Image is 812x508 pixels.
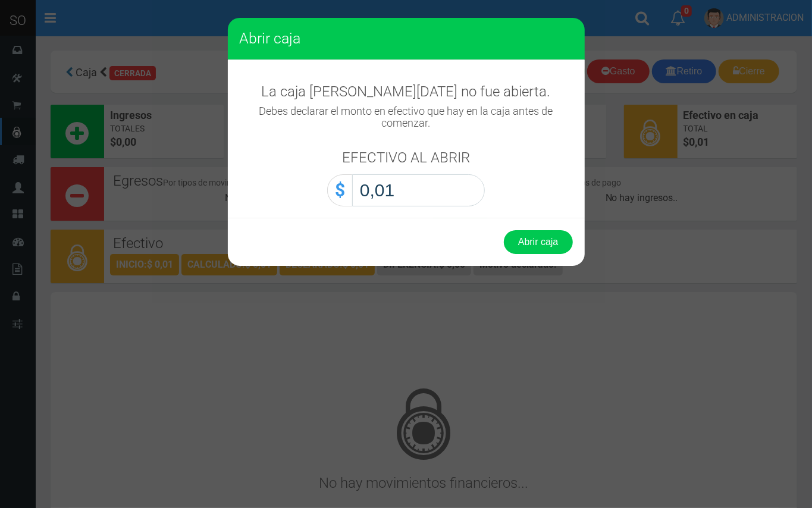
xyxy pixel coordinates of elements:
[240,30,573,48] h3: Abrir caja
[240,84,573,99] h3: La caja [PERSON_NAME][DATE] no fue abierta.
[504,230,573,254] button: Abrir caja
[335,180,345,200] strong: $
[342,150,470,165] h3: EFECTIVO AL ABRIR
[240,105,573,129] h4: Debes declarar el monto en efectivo que hay en la caja antes de comenzar.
